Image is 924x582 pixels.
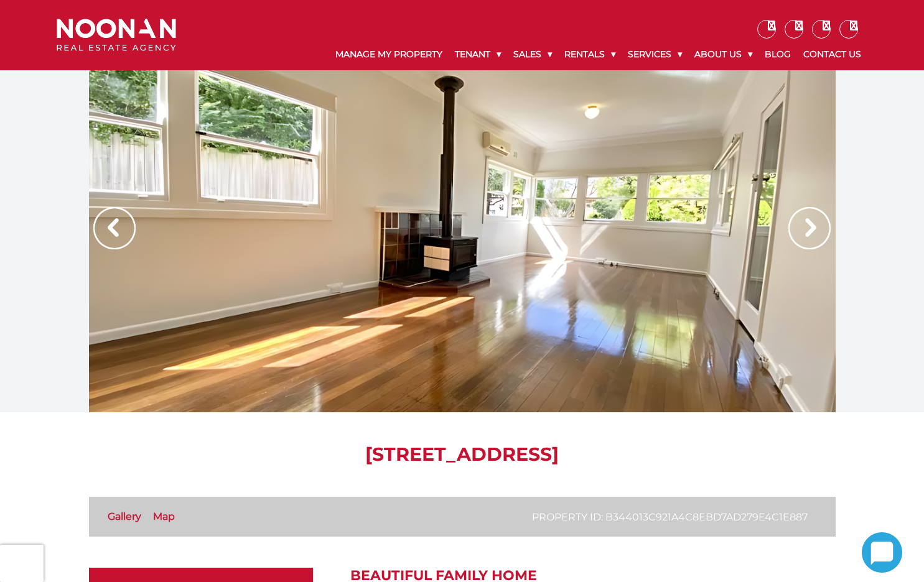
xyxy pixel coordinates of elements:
[758,39,797,70] a: Blog
[108,510,141,522] a: Gallery
[449,39,507,70] a: Tenant
[688,39,758,70] a: About Us
[89,443,836,466] h1: [STREET_ADDRESS]
[329,39,449,70] a: Manage My Property
[93,207,136,249] img: Arrow slider
[507,39,558,70] a: Sales
[57,19,176,52] img: Noonan Real Estate Agency
[532,509,808,525] p: Property ID: b344013c921a4c8ebd7ad279e4c1e887
[558,39,622,70] a: Rentals
[797,39,867,70] a: Contact Us
[788,207,831,249] img: Arrow slider
[153,510,175,522] a: Map
[622,39,688,70] a: Services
